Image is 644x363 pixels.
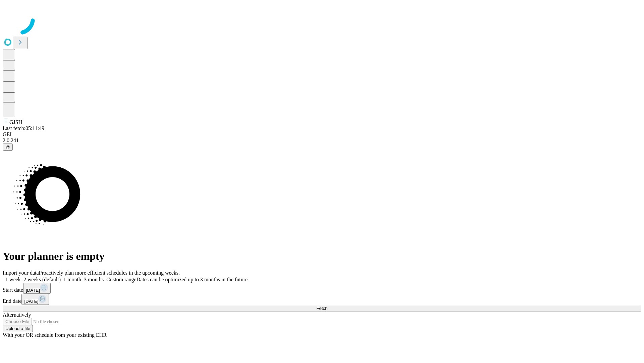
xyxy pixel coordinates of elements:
[3,137,641,144] div: 2.0.241
[24,299,38,304] span: [DATE]
[23,277,61,282] span: 2 weeks (default)
[3,270,39,276] span: Import your data
[3,144,13,151] button: @
[106,277,136,282] span: Custom range
[5,277,21,282] span: 1 week
[9,119,22,125] span: GJSH
[3,305,641,312] button: Fetch
[3,125,44,131] span: Last fetch: 05:11:49
[3,283,641,294] div: Start date
[3,250,641,263] h1: Your planner is empty
[3,294,641,305] div: End date
[3,332,107,338] span: With your OR schedule from your existing EHR
[137,277,249,282] span: Dates can be optimized up to 3 months in the future.
[23,283,51,294] button: [DATE]
[3,312,31,318] span: Alternatively
[3,325,33,332] button: Upload a file
[21,294,49,305] button: [DATE]
[3,131,641,137] div: GEI
[84,277,104,282] span: 3 months
[63,277,81,282] span: 1 month
[5,145,10,150] span: @
[316,306,327,311] span: Fetch
[26,288,40,293] span: [DATE]
[39,270,180,276] span: Proactively plan more efficient schedules in the upcoming weeks.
